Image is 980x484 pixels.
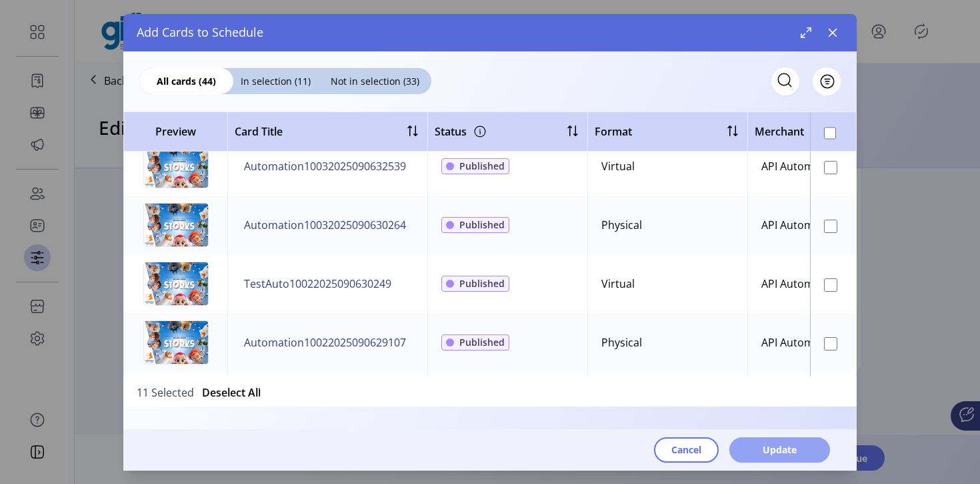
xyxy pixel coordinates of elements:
[761,276,840,292] div: API Automation
[459,218,505,232] span: Published
[459,335,505,349] span: Published
[139,68,233,94] div: All cards (44)
[795,22,817,43] button: Maximize
[755,124,804,140] span: Merchant
[601,334,642,350] div: Physical
[241,214,409,236] button: Automation10032025090630264
[235,124,283,140] span: Card Title
[761,158,840,174] div: API Automation
[601,276,635,292] div: Virtual
[761,217,840,233] div: API Automation
[233,68,318,94] div: In selection (11)
[671,443,701,457] span: Cancel
[601,217,642,233] div: Physical
[244,158,406,174] span: Automation10032025090632539
[318,74,431,88] span: Not in selection (33)
[459,159,505,173] span: Published
[137,385,194,399] span: 11 Selected
[729,437,830,463] button: Update
[813,67,841,95] button: Filter Button
[761,334,840,350] div: API Automation
[601,158,635,174] div: Virtual
[595,124,632,140] span: Format
[244,334,406,350] span: Automation10022025090629107
[233,74,318,88] span: In selection (11)
[241,156,409,177] button: Automation10032025090632539
[143,261,209,306] img: preview
[143,144,209,189] img: preview
[459,276,505,290] span: Published
[654,437,719,463] button: Cancel
[244,276,391,292] span: TestAuto10022025090630249
[241,332,409,353] button: Automation10022025090629107
[763,443,797,457] span: Update
[241,273,394,294] button: TestAuto10022025090630249
[318,68,431,94] div: Not in selection (33)
[202,385,261,401] button: Deselect All
[137,23,263,41] span: Add Cards to Schedule
[143,202,209,248] img: preview
[131,124,221,140] span: Preview
[435,121,488,142] div: Status
[139,74,233,88] span: All cards (44)
[244,217,406,233] span: Automation10032025090630264
[143,320,209,365] img: preview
